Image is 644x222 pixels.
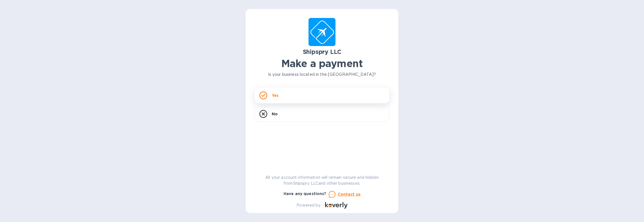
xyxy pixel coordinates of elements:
[255,175,389,186] p: All your account information will remain secure and hidden from Shipspry LLC and other businesses.
[284,191,326,196] b: Have any questions?
[272,93,278,98] p: Yes
[338,192,361,196] u: Contact us
[296,202,320,208] p: Powered by
[303,48,341,55] b: Shipspry LLC
[255,72,389,77] p: Is your business located in the [GEOGRAPHIC_DATA]?
[255,58,389,69] h1: Make a payment
[272,111,278,117] p: No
